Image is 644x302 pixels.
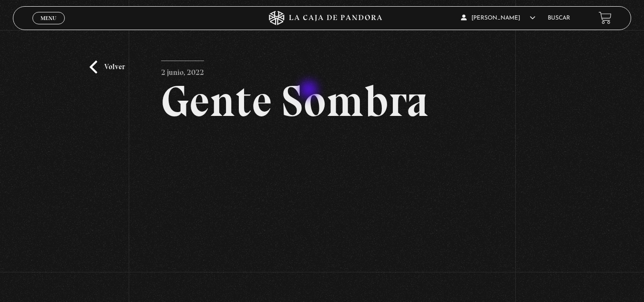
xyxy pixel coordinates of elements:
[37,23,60,30] span: Cerrar
[161,61,204,80] p: 2 junio, 2022
[461,15,535,21] span: [PERSON_NAME]
[548,15,570,21] a: Buscar
[41,15,56,21] span: Menu
[90,61,125,73] a: Volver
[161,79,482,123] h2: Gente Sombra
[599,11,612,24] a: View your shopping cart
